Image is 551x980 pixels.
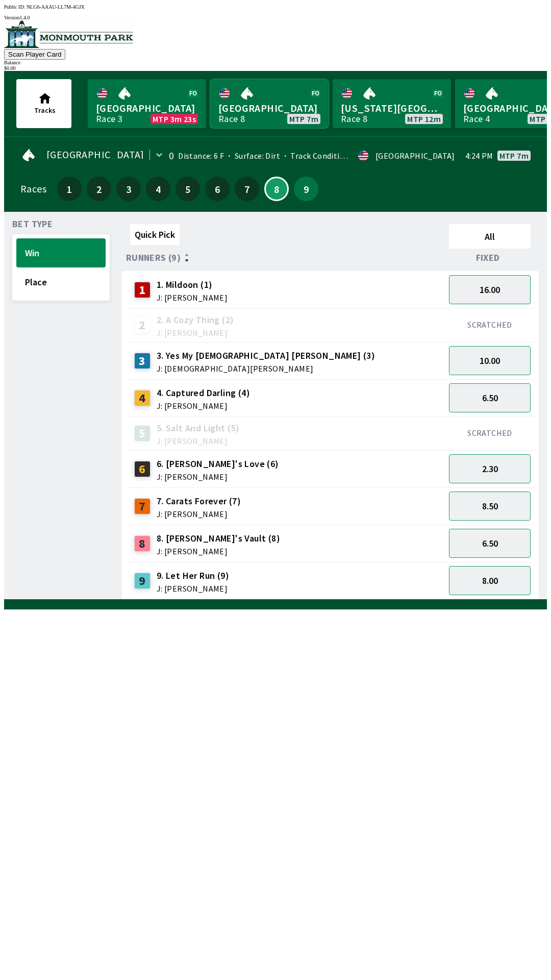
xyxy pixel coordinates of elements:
[210,79,329,128] a: [GEOGRAPHIC_DATA]Race 8MTP 7m
[116,177,141,201] button: 3
[449,492,531,521] button: 8.50
[449,529,531,558] button: 6.50
[134,353,151,369] div: 3
[465,152,493,160] span: 4:24 PM
[4,15,547,20] div: Version 1.4.0
[27,4,85,10] span: NLG6-AAAU-LL7M-4GJX
[153,115,196,123] span: MTP 3m 23s
[20,185,46,193] div: Races
[4,4,547,10] div: Public ID:
[264,177,289,201] button: 8
[482,463,498,475] span: 2.30
[34,106,56,115] span: Tracks
[16,79,71,128] button: Tracks
[224,151,280,161] span: Surface: Dirt
[16,238,106,267] button: Win
[60,185,79,192] span: 1
[134,535,151,552] div: 8
[208,185,227,192] span: 6
[25,247,97,259] span: Win
[87,177,111,201] button: 2
[449,224,531,249] button: All
[280,151,370,161] span: Track Condition: Firm
[178,151,224,161] span: Distance: 6 F
[482,500,498,512] span: 8.50
[176,177,200,201] button: 5
[157,532,280,545] span: 8. [PERSON_NAME]'s Vault (8)
[157,457,279,471] span: 6. [PERSON_NAME]'s Love (6)
[4,65,547,71] div: $ 0.00
[482,537,498,549] span: 6.50
[16,267,106,297] button: Place
[88,79,206,128] a: [GEOGRAPHIC_DATA]Race 3MTP 3m 23s
[134,498,151,514] div: 7
[157,386,250,400] span: 4. Captured Darling (4)
[294,177,318,201] button: 9
[89,185,109,192] span: 2
[96,115,122,123] div: Race 3
[4,49,65,60] button: Scan Player Card
[341,102,443,115] span: [US_STATE][GEOGRAPHIC_DATA]
[130,224,180,245] button: Quick Pick
[157,329,234,337] span: J: [PERSON_NAME]
[119,185,138,192] span: 3
[205,177,230,201] button: 6
[449,320,531,330] div: SCRATCHED
[499,152,529,160] span: MTP 7m
[449,566,531,595] button: 8.00
[157,313,234,327] span: 2. A Cozy Thing (2)
[445,253,535,263] div: Fixed
[134,390,151,406] div: 4
[480,355,500,366] span: 10.00
[157,422,239,435] span: 5. Salt And Light (5)
[407,115,441,123] span: MTP 12m
[96,102,198,115] span: [GEOGRAPHIC_DATA]
[482,392,498,404] span: 6.50
[375,152,455,160] div: [GEOGRAPHIC_DATA]
[157,510,241,518] span: J: [PERSON_NAME]
[157,473,279,481] span: J: [PERSON_NAME]
[157,495,241,508] span: 7. Carats Forever (7)
[157,437,239,445] span: J: [PERSON_NAME]
[237,185,257,192] span: 7
[296,185,316,192] span: 9
[57,177,82,201] button: 1
[454,231,526,242] span: All
[134,573,151,589] div: 9
[449,383,531,412] button: 6.50
[449,428,531,438] div: SCRATCHED
[480,284,500,296] span: 16.00
[134,282,151,298] div: 1
[157,364,375,373] span: J: [DEMOGRAPHIC_DATA][PERSON_NAME]
[169,152,174,160] div: 0
[482,575,498,586] span: 8.00
[157,547,280,555] span: J: [PERSON_NAME]
[449,346,531,375] button: 10.00
[148,185,168,192] span: 4
[12,220,53,228] span: Bet Type
[463,115,490,123] div: Race 4
[157,278,228,291] span: 1. Mildoon (1)
[134,461,151,477] div: 6
[157,569,229,582] span: 9. Let Her Run (9)
[4,60,547,65] div: Balance
[449,454,531,483] button: 2.30
[157,402,250,410] span: J: [PERSON_NAME]
[126,253,445,263] div: Runners (9)
[135,229,175,240] span: Quick Pick
[126,254,181,262] span: Runners (9)
[178,185,197,192] span: 5
[134,425,151,442] div: 5
[333,79,451,128] a: [US_STATE][GEOGRAPHIC_DATA]Race 8MTP 12m
[341,115,367,123] div: Race 8
[146,177,170,201] button: 4
[4,20,133,48] img: venue logo
[157,349,375,362] span: 3. Yes My [DEMOGRAPHIC_DATA] [PERSON_NAME] (3)
[134,317,151,333] div: 2
[476,254,500,262] span: Fixed
[157,584,229,593] span: J: [PERSON_NAME]
[235,177,259,201] button: 7
[449,275,531,304] button: 16.00
[25,276,97,288] span: Place
[46,151,144,159] span: [GEOGRAPHIC_DATA]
